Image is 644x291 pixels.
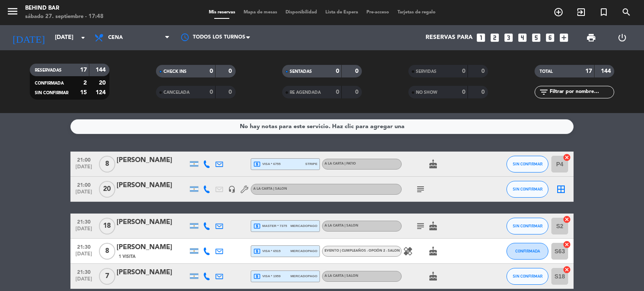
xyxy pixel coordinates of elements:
span: print [586,33,596,43]
div: [PERSON_NAME] [117,155,188,166]
i: subject [415,221,426,231]
strong: 0 [481,89,486,95]
span: A LA CARTA | SALON [325,274,358,278]
strong: 144 [601,68,613,74]
i: filter_list [539,87,549,97]
strong: 2 [83,80,87,86]
strong: 0 [210,68,213,74]
span: SERVIDAS [416,70,436,74]
span: Pre-acceso [362,10,393,15]
span: [DATE] [73,226,94,236]
i: looks_one [475,32,486,43]
div: Behind Bar [25,4,104,13]
span: visa * 6755 [253,160,280,168]
span: TOTAL [540,70,553,74]
div: LOG OUT [607,25,638,50]
strong: 0 [462,68,465,74]
i: looks_6 [545,32,556,43]
span: RESERVADAS [35,68,62,72]
strong: 0 [336,68,339,74]
div: [PERSON_NAME] [117,180,188,191]
span: CANCELADA [164,90,190,95]
span: 21:30 [73,242,94,251]
span: [DATE] [73,276,94,286]
button: SIN CONFIRMAR [506,156,548,173]
div: [PERSON_NAME] [117,267,188,278]
span: 7 [99,268,115,285]
i: subject [415,184,426,194]
strong: 0 [336,89,339,95]
i: cake [428,221,438,231]
span: 21:30 [73,267,94,276]
div: No hay notas para este servicio. Haz clic para agregar una [240,122,405,131]
span: visa * 6515 [253,247,280,255]
span: CHECK INS [164,70,187,74]
div: sábado 27. septiembre - 17:48 [25,13,104,21]
span: 8 [99,156,115,173]
span: stripe [305,161,317,167]
strong: 0 [481,68,486,74]
i: cake [428,271,438,281]
i: looks_two [489,32,500,43]
span: visa * 1959 [253,273,280,280]
i: looks_3 [503,32,514,43]
i: local_atm [253,273,261,280]
span: Mis reservas [205,10,239,15]
span: 21:00 [73,180,94,189]
strong: 17 [585,68,592,74]
i: cake [428,159,438,169]
i: cancel [563,240,571,249]
span: 20 [99,181,115,198]
strong: 0 [355,68,360,74]
i: turned_in_not [599,7,609,17]
span: 21:00 [73,155,94,164]
span: SIN CONFIRMAR [513,274,543,278]
i: local_atm [253,222,261,230]
strong: 144 [96,67,107,73]
button: CONFIRMADA [506,243,548,260]
span: Cena [108,35,123,41]
span: 1 Visita [119,253,135,260]
input: Filtrar por nombre... [549,88,614,97]
span: SIN CONFIRMAR [35,91,68,95]
span: master * 7375 [253,222,287,230]
button: SIN CONFIRMAR [506,268,548,285]
i: local_atm [253,247,261,255]
i: healing [403,246,413,256]
span: SENTADAS [290,70,312,74]
span: CONFIRMADA [515,249,540,253]
strong: 0 [462,89,465,95]
span: Reservas para [426,34,473,41]
i: local_atm [253,160,261,168]
strong: 15 [80,90,87,95]
i: looks_5 [531,32,542,43]
div: [PERSON_NAME] [117,242,188,253]
button: SIN CONFIRMAR [506,181,548,198]
span: [DATE] [73,189,94,199]
span: Disponibilidad [281,10,321,15]
span: SIN CONFIRMAR [513,187,543,191]
span: 8 [99,243,115,260]
strong: 17 [80,67,87,73]
span: A LA CARTA | SALON [325,224,358,227]
span: CONFIRMADA [35,81,64,85]
span: Mapa de mesas [239,10,281,15]
span: Lista de Espera [321,10,362,15]
button: menu [6,5,19,21]
span: 18 [99,218,115,234]
span: mercadopago [291,223,317,229]
i: cancel [563,215,571,224]
span: [DATE] [73,251,94,261]
strong: 0 [229,68,234,74]
i: exit_to_app [576,7,586,17]
span: RE AGENDADA [290,90,321,95]
span: NO SHOW [416,90,437,95]
strong: 0 [229,89,234,95]
i: search [621,7,631,17]
i: cancel [563,265,571,274]
span: A LA CARTA | SALON [253,187,287,191]
span: Tarjetas de regalo [393,10,440,15]
i: menu [6,5,19,18]
span: SIN CONFIRMAR [513,224,543,228]
span: mercadopago [291,273,317,279]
